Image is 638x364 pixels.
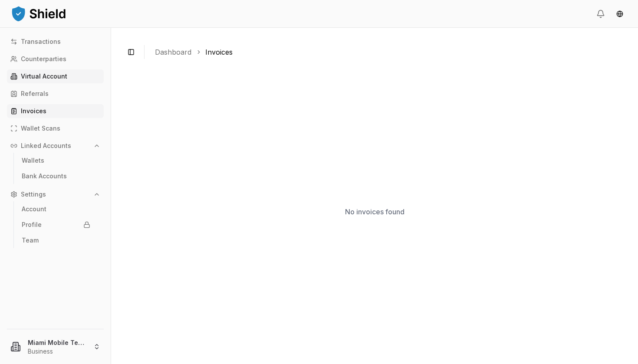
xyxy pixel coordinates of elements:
[22,157,44,164] p: Wallets
[22,173,67,179] p: Bank Accounts
[22,206,46,212] p: Account
[22,237,39,243] p: Team
[7,35,104,49] a: Transactions
[7,139,104,153] button: Linked Accounts
[21,73,67,79] p: Virtual Account
[7,87,104,101] a: Referrals
[21,91,49,97] p: Referrals
[7,121,104,135] a: Wallet Scans
[28,347,86,356] p: Business
[18,233,94,247] a: Team
[18,169,94,183] a: Bank Accounts
[205,47,233,57] a: Invoices
[21,39,61,45] p: Transactions
[10,5,67,22] img: ShieldPay Logo
[21,143,71,149] p: Linked Accounts
[7,69,104,83] a: Virtual Account
[21,56,66,62] p: Counterparties
[21,108,46,114] p: Invoices
[7,187,104,201] button: Settings
[18,154,94,167] a: Wallets
[28,338,86,347] p: Miami Mobile Technology
[155,47,191,57] a: Dashboard
[3,333,107,361] button: Miami Mobile TechnologyBusiness
[345,207,405,217] p: No invoices found
[18,218,94,232] a: Profile
[7,52,104,66] a: Counterparties
[22,222,42,228] p: Profile
[21,191,46,197] p: Settings
[18,202,94,216] a: Account
[21,125,60,131] p: Wallet Scans
[155,47,617,57] nav: breadcrumb
[7,104,104,118] a: Invoices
